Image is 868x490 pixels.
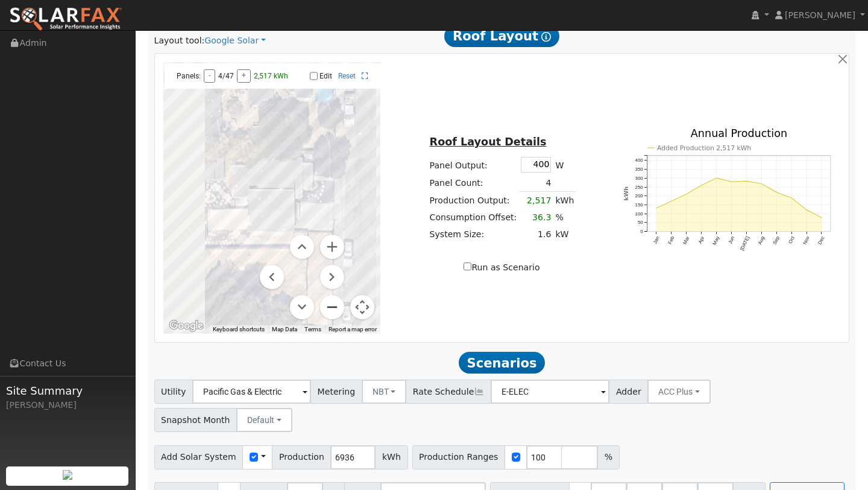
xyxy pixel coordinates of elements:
[427,192,519,209] td: Production Output:
[731,181,732,183] circle: onclick=""
[464,262,471,270] input: Run as Scenario
[272,325,297,334] button: Map Data
[553,226,576,243] td: kW
[821,217,823,218] circle: onclick=""
[685,193,687,195] circle: onclick=""
[6,383,129,399] span: Site Summary
[670,200,672,202] circle: onclick=""
[218,72,234,80] span: 4/47
[237,69,251,83] button: +
[213,325,265,334] button: Keyboard shortcuts
[785,10,855,20] span: [PERSON_NAME]
[166,318,206,334] img: Google
[362,380,407,404] button: NBT
[320,295,344,319] button: Zoom out
[700,185,702,186] circle: onclick=""
[63,470,72,480] img: retrieve
[329,326,377,332] a: Report a map error
[715,177,717,179] circle: onclick=""
[338,72,356,80] a: Reset
[459,352,545,374] span: Scenarios
[635,176,643,181] text: 300
[597,445,619,469] span: %
[652,235,661,245] text: Jan
[519,174,553,192] td: 4
[638,220,643,226] text: 50
[761,183,763,185] circle: onclick=""
[728,235,736,245] text: Jun
[655,207,657,209] circle: onclick=""
[427,155,519,174] td: Panel Output:
[6,399,129,412] div: [PERSON_NAME]
[746,180,747,182] circle: onclick=""
[375,445,407,469] span: kWh
[817,235,826,246] text: Dec
[427,209,519,226] td: Consumption Offset:
[154,445,244,469] span: Add Solar System
[9,7,122,32] img: SolarFax
[192,380,311,404] input: Select a Utility
[519,226,553,243] td: 1.6
[519,192,553,209] td: 2,517
[697,235,706,244] text: Apr
[154,36,205,45] span: Layout tool:
[519,209,553,226] td: 36.3
[350,295,374,319] button: Map camera controls
[640,229,643,234] text: 0
[635,211,643,217] text: 100
[464,261,539,274] label: Run as Scenario
[166,318,206,334] a: Open this area in Google Maps (opens a new window)
[154,408,237,432] span: Snapshot Month
[635,193,643,199] text: 200
[635,202,643,208] text: 150
[204,69,215,83] button: -
[304,326,321,332] a: Terms (opens in new tab)
[427,226,519,243] td: System Size:
[320,235,344,259] button: Zoom in
[682,235,691,246] text: Mar
[691,127,788,139] text: Annual Production
[406,380,491,404] span: Rate Schedule
[427,174,519,192] td: Panel Count:
[290,235,314,259] button: Move up
[776,191,778,193] circle: onclick=""
[444,25,559,47] span: Roof Layout
[154,380,193,404] span: Utility
[772,235,781,246] text: Sep
[553,192,576,209] td: kWh
[320,265,344,289] button: Move right
[254,72,288,80] span: 2,517 kWh
[757,235,766,246] text: Aug
[609,380,648,404] span: Adder
[541,32,551,42] i: Show Help
[310,380,362,404] span: Metering
[791,197,793,199] circle: onclick=""
[430,136,547,148] u: Roof Layout Details
[635,157,643,163] text: 400
[236,408,292,432] button: Default
[204,34,266,47] a: Google Solar
[712,235,721,246] text: May
[177,72,201,80] span: Panels:
[260,265,284,289] button: Move left
[635,167,643,172] text: 350
[806,209,808,211] circle: onclick=""
[412,445,505,469] span: Production Ranges
[491,380,609,404] input: Select a Rate Schedule
[788,235,796,245] text: Oct
[802,235,811,246] text: Nov
[290,295,314,319] button: Move down
[667,235,676,246] text: Feb
[657,144,751,152] text: Added Production 2,517 kWh
[553,155,576,174] td: W
[362,72,368,80] a: Full Screen
[740,235,751,252] text: [DATE]
[623,186,629,201] text: kWh
[647,380,711,404] button: ACC Plus
[319,72,332,80] label: Edit
[553,209,576,226] td: %
[272,445,331,469] span: Production
[635,185,643,190] text: 250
